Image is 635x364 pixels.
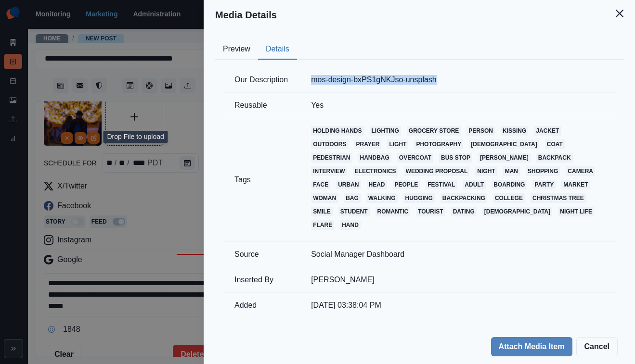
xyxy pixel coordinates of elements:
a: christmas tree [531,193,586,203]
a: coat [545,139,565,149]
a: face [311,180,330,189]
td: Source [223,242,299,267]
a: [PERSON_NAME] [311,276,375,284]
a: festival [426,180,457,189]
a: bag [344,193,361,203]
a: grocery store [407,126,461,136]
a: night life [558,207,594,216]
button: Close [610,4,629,23]
a: flare [311,220,334,230]
a: people [393,180,420,189]
a: light [387,139,408,149]
a: kissing [501,126,528,136]
button: Details [258,39,297,60]
td: Tags [223,118,299,242]
a: dating [451,207,477,216]
button: Cancel [576,337,618,356]
td: Added [223,293,299,318]
td: Inserted By [223,267,299,293]
a: college [493,193,525,203]
td: [DATE] 03:38:04 PM [299,293,616,318]
a: person [467,126,495,136]
a: [PERSON_NAME] [478,153,531,163]
p: Social Manager Dashboard [311,250,604,259]
a: backpacking [441,193,487,203]
a: wedding proposal [404,166,470,176]
a: backpack [536,153,573,163]
a: man [503,166,520,176]
a: urban [336,180,361,189]
a: woman [311,193,338,203]
a: adult [463,180,486,189]
td: Reusable [223,93,299,118]
a: prayer [354,139,382,149]
a: interview [311,166,347,176]
a: walking [366,193,398,203]
a: market [561,180,590,189]
a: overcoat [397,153,433,163]
a: head [367,180,387,189]
td: mos-design-bxPS1gNKJso-unsplash [299,67,616,93]
a: lighting [370,126,401,136]
td: Yes [299,93,616,118]
a: bus stop [439,153,472,163]
a: hand [340,220,361,230]
a: hugging [403,193,435,203]
a: pedestrian [311,153,352,163]
a: jacket [534,126,561,136]
a: holding hands [311,126,363,136]
a: smile [311,207,333,216]
a: party [532,180,556,189]
a: shopping [526,166,560,176]
a: student [338,207,370,216]
a: tourist [416,207,445,216]
a: romantic [376,207,411,216]
a: handbag [358,153,391,163]
a: [DEMOGRAPHIC_DATA] [482,207,553,216]
button: Attach Media Item [491,337,572,356]
button: Preview [215,39,258,60]
td: Our Description [223,67,299,93]
a: outdoors [311,139,348,149]
a: photography [414,139,463,149]
a: boarding [492,180,527,189]
a: [DEMOGRAPHIC_DATA] [469,139,539,149]
a: night [475,166,497,176]
a: electronics [353,166,398,176]
a: camera [566,166,595,176]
